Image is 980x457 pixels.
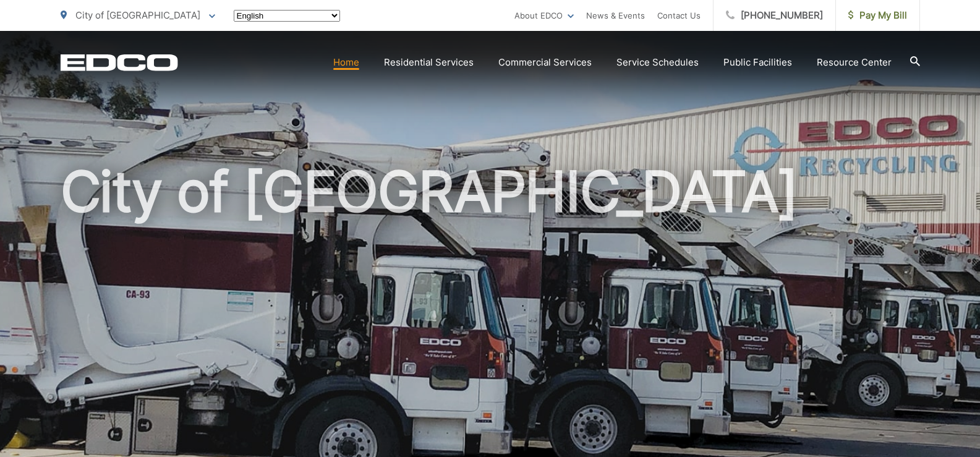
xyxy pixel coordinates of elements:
a: Public Facilities [723,55,792,70]
a: News & Events [586,8,645,23]
a: EDCD logo. Return to the homepage. [61,54,178,71]
a: Commercial Services [498,55,592,70]
a: About EDCO [514,8,574,23]
a: Home [333,55,359,70]
span: Pay My Bill [848,8,907,23]
span: City of [GEOGRAPHIC_DATA] [75,9,200,21]
a: Residential Services [384,55,474,70]
a: Service Schedules [616,55,699,70]
select: Select a language [234,10,340,22]
a: Contact Us [657,8,701,23]
a: Resource Center [817,55,892,70]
